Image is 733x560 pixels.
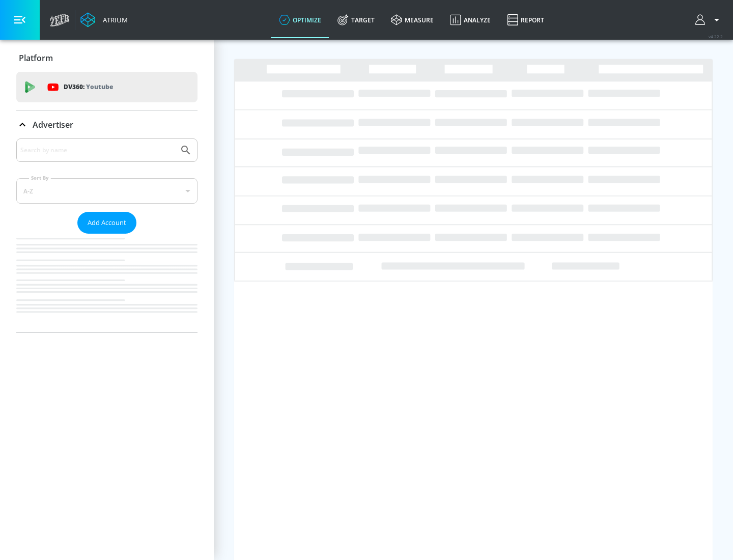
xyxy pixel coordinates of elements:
a: Target [329,2,383,38]
label: Sort By [29,175,51,181]
nav: list of Advertiser [16,234,198,332]
p: Youtube [86,81,113,92]
p: DV360: [64,81,113,93]
span: Add Account [88,217,126,229]
a: measure [383,2,442,38]
p: Platform [19,52,53,64]
span: v 4.22.2 [709,34,723,39]
input: Search by name [20,144,175,157]
div: Atrium [99,15,128,24]
div: Advertiser [16,110,198,139]
div: Platform [16,44,198,72]
p: Advertiser [33,119,73,130]
a: Report [499,2,552,38]
button: Add Account [77,212,136,234]
div: DV360: Youtube [16,72,198,102]
div: A-Z [16,178,198,204]
a: optimize [271,2,329,38]
div: Advertiser [16,138,198,332]
a: Atrium [80,12,128,27]
a: Analyze [442,2,499,38]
